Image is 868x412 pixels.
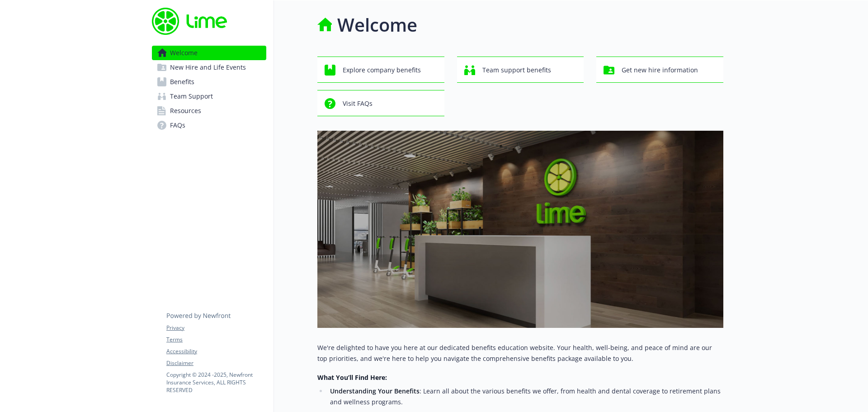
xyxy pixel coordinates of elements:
[317,57,444,83] button: Explore company benefits
[317,342,723,364] p: We're delighted to have you here at our dedicated benefits education website. Your health, well-b...
[317,373,387,382] strong: What You’ll Find Here:
[343,62,421,79] span: Explore company benefits
[152,89,266,104] a: Team Support
[170,104,201,118] span: Resources
[170,46,198,60] span: Welcome
[166,347,266,355] a: Accessibility
[457,57,584,83] button: Team support benefits
[596,57,723,83] button: Get new hire information
[170,60,246,75] span: New Hire and Life Events
[152,104,266,118] a: Resources
[170,89,213,104] span: Team Support
[170,75,194,89] span: Benefits
[317,90,444,116] button: Visit FAQs
[152,60,266,75] a: New Hire and Life Events
[622,62,698,79] span: Get new hire information
[152,75,266,89] a: Benefits
[166,324,266,332] a: Privacy
[166,371,266,394] p: Copyright © 2024 - 2025 , Newfront Insurance Services, ALL RIGHTS RESERVED
[343,95,373,112] span: Visit FAQs
[330,387,420,395] strong: Understanding Your Benefits
[337,11,417,38] h1: Welcome
[166,336,266,344] a: Terms
[482,62,551,79] span: Team support benefits
[170,118,185,133] span: FAQs
[166,359,266,367] a: Disclaimer
[327,386,723,407] li: : Learn all about the various benefits we offer, from health and dental coverage to retirement pl...
[152,118,266,133] a: FAQs
[152,46,266,60] a: Welcome
[317,131,723,328] img: overview page banner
